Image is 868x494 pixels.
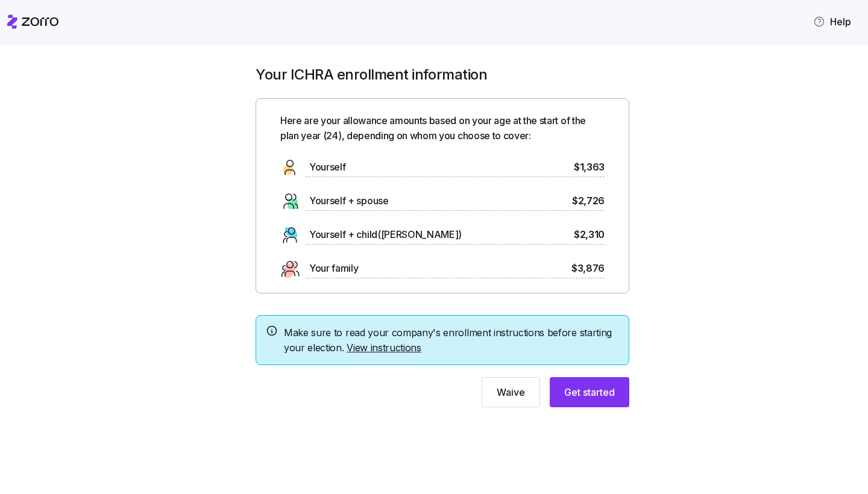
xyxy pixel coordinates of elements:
[284,325,619,355] span: Make sure to read your company's enrollment instructions before starting your election.
[482,377,540,407] button: Waive
[309,261,358,276] span: Your family
[256,65,629,84] h1: Your ICHRA enrollment information
[309,227,462,242] span: Yourself + child([PERSON_NAME])
[309,160,345,175] span: Yourself
[574,160,605,175] span: $1,363
[347,342,421,354] a: View instructions
[574,227,605,242] span: $2,310
[571,261,605,276] span: $3,876
[280,113,605,143] span: Here are your allowance amounts based on your age at the start of the plan year ( 24 ), depending...
[550,377,629,407] button: Get started
[804,10,861,34] button: Help
[497,385,525,399] span: Waive
[309,193,389,208] span: Yourself + spouse
[572,193,605,208] span: $2,726
[813,14,851,29] span: Help
[564,385,615,399] span: Get started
